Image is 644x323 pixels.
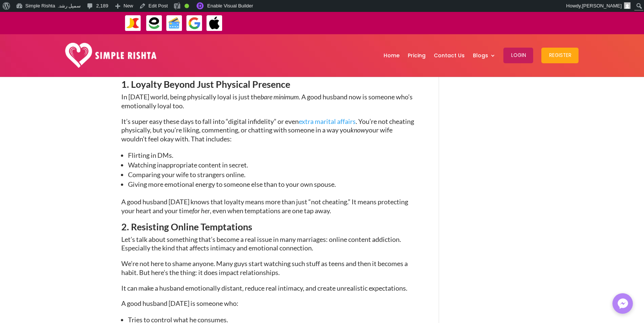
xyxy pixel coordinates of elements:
img: GooglePay-icon [186,15,203,32]
span: bare minimum [260,93,299,101]
img: website_grey.svg [12,19,18,25]
img: ApplePay-icon [206,15,223,32]
img: tab_keywords_by_traffic_grey.svg [74,43,80,49]
span: In [DATE] world, being physically loyal is just the [121,93,260,101]
a: extra marital affairs [299,117,356,125]
span: [PERSON_NAME] [582,3,622,9]
a: Pricing [407,36,425,75]
span: It’s super easy these days to fall into “digital infidelity” or even [121,117,299,125]
img: Credit Cards [166,15,183,32]
div: Good [185,4,189,8]
div: Domain Overview [28,44,67,49]
span: , even when temptations are one tap away. [210,207,331,215]
img: JazzCash-icon [125,15,141,32]
span: . A good husband now is someone who’s emotionally loyal too. [121,93,413,110]
img: EasyPaisa-icon [146,15,163,32]
span: . You’re not cheating physically, but you’re liking, commenting, or chatting with someone in a wa... [121,117,414,134]
span: We’re not here to shame anyone. Many guys start watching such stuff as teens and then it becomes ... [121,259,408,276]
div: Domain: [DOMAIN_NAME] [19,19,82,25]
a: Blogs [472,36,495,75]
span: Flirting in DMs. [128,151,173,159]
span: Comparing your wife to strangers online. [128,170,246,179]
span: Let’s talk about something that’s become a real issue in many marriages: online content addiction... [121,235,401,252]
span: your wife wouldn’t feel okay with. That includes: [121,126,393,143]
span: know [350,126,365,134]
span: It can make a husband emotionally distant, reduce real intimacy, and create unrealistic expectati... [121,284,407,292]
a: Login [503,36,533,75]
button: Register [541,48,579,63]
a: Register [541,36,579,75]
img: Messenger [615,296,630,311]
span: Giving more emotional energy to someone else than to your own spouse. [128,180,336,188]
span: 2. Resisting Online Temptations [121,221,252,232]
a: Contact Us [433,36,464,75]
img: logo_orange.svg [12,12,18,18]
button: Login [503,48,533,63]
span: A good husband [DATE] knows that loyalty means more than just “not cheating.” It means protecting... [121,198,408,215]
span: for her [192,207,210,215]
span: Watching inappropriate content in secret. [128,161,248,169]
a: Home [383,36,399,75]
span: 1. Loyalty Beyond Just Physical Presence [121,79,290,90]
div: Keywords by Traffic [82,44,125,49]
div: v 4.0.25 [21,12,36,18]
span: A good husband [DATE] is someone who: [121,299,238,307]
img: tab_domain_overview_orange.svg [20,43,26,49]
